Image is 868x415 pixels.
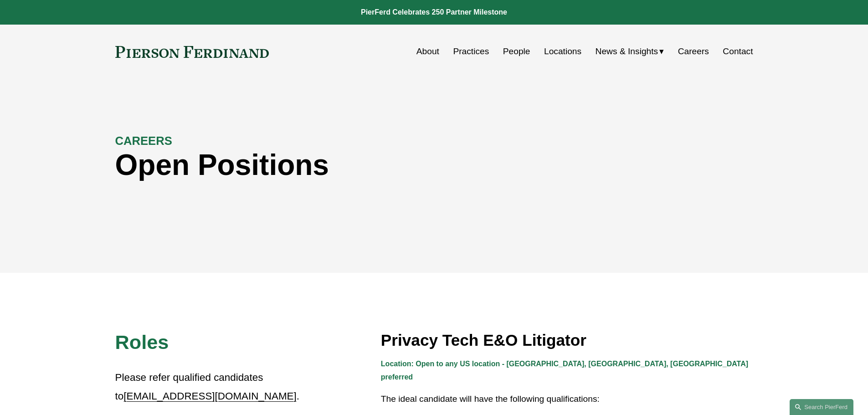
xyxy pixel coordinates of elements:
h1: Open Positions [115,149,594,182]
a: Careers [678,43,709,60]
span: News & Insights [596,44,658,60]
a: [EMAIL_ADDRESS][DOMAIN_NAME] [123,390,296,402]
a: Contact [723,43,753,60]
a: Practices [453,43,489,60]
strong: CAREERS [115,134,172,147]
a: About [416,43,439,60]
h3: Privacy Tech E&O Litigator [381,330,753,350]
a: Locations [544,43,581,60]
strong: Location: Open to any US location - [GEOGRAPHIC_DATA], [GEOGRAPHIC_DATA], [GEOGRAPHIC_DATA] prefe... [381,360,750,381]
a: Search this site [790,399,853,415]
span: Roles [115,331,169,353]
p: Please refer qualified candidates to . [115,369,301,405]
a: People [503,43,530,60]
a: folder dropdown [596,43,664,60]
p: The ideal candidate will have the following qualifications: [381,391,753,407]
